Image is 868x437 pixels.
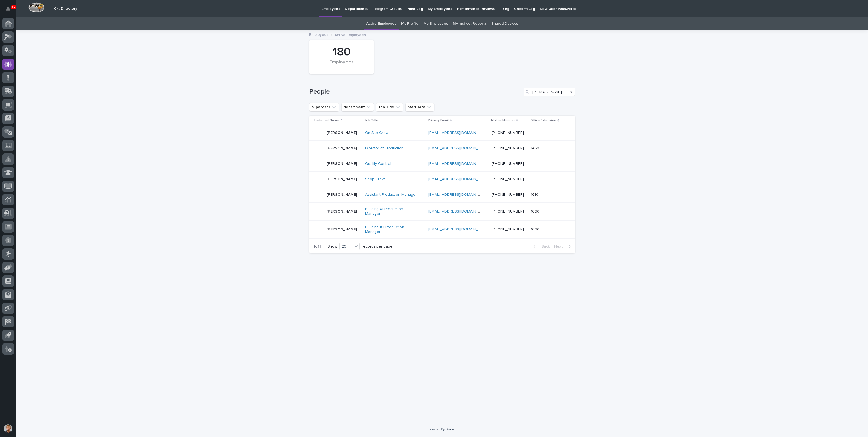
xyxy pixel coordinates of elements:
[7,7,14,15] div: Notifications17
[552,244,575,249] button: Next
[531,176,533,182] p: -
[428,146,490,150] a: [EMAIL_ADDRESS][DOMAIN_NAME]
[531,145,540,151] p: 1450
[376,103,403,111] button: Job Title
[309,203,575,221] tr: [PERSON_NAME]Building #1 Production Manager [EMAIL_ADDRESS][DOMAIN_NAME] [PHONE_NUMBER]10601060
[314,117,339,123] p: Preferred Name
[492,146,524,150] a: [PHONE_NUMBER]
[12,5,15,9] p: 17
[341,103,374,111] button: department
[365,131,388,135] a: On-Site Crew
[428,193,490,197] a: [EMAIL_ADDRESS][DOMAIN_NAME]
[529,244,552,249] button: Back
[327,244,337,249] p: Show
[531,130,533,135] p: -
[340,244,353,249] div: 20
[428,162,490,166] a: [EMAIL_ADDRESS][DOMAIN_NAME]
[327,131,357,135] p: [PERSON_NAME]
[2,3,14,15] button: Notifications
[309,125,575,141] tr: [PERSON_NAME]On-Site Crew [EMAIL_ADDRESS][DOMAIN_NAME] [PHONE_NUMBER]--
[327,177,357,182] p: [PERSON_NAME]
[327,209,357,214] p: [PERSON_NAME]
[309,240,325,253] p: 1 of 1
[309,156,575,172] tr: [PERSON_NAME]Quality Control [EMAIL_ADDRESS][DOMAIN_NAME] [PHONE_NUMBER]--
[327,192,357,197] p: [PERSON_NAME]
[309,172,575,187] tr: [PERSON_NAME]Shop Crew [EMAIL_ADDRESS][DOMAIN_NAME] [PHONE_NUMBER]--
[524,88,575,96] input: Search
[2,423,14,434] button: users-avatar
[428,117,449,123] p: Primary Email
[554,245,566,248] span: Next
[327,146,357,151] p: [PERSON_NAME]
[491,117,515,123] p: Mobile Number
[318,59,365,71] div: Employees
[362,244,392,249] p: records per page
[531,160,533,166] p: -
[492,227,524,231] a: [PHONE_NUMBER]
[492,162,524,166] a: [PHONE_NUMBER]
[365,192,417,197] a: Assistant Production Manager
[28,2,44,12] img: Workspace Logo
[428,227,490,231] a: [EMAIL_ADDRESS][DOMAIN_NAME]
[365,162,391,166] a: Quality Control
[492,193,524,197] a: [PHONE_NUMBER]
[327,227,357,232] p: [PERSON_NAME]
[531,226,541,232] p: 1660
[309,103,339,111] button: supervisor
[365,146,404,151] a: Director of Production
[491,17,518,30] a: Shared Devices
[309,187,575,203] tr: [PERSON_NAME]Assistant Production Manager [EMAIL_ADDRESS][DOMAIN_NAME] [PHONE_NUMBER]16101610
[428,428,456,431] a: Powered By Stacker
[492,210,524,213] a: [PHONE_NUMBER]
[309,88,521,96] h1: People
[530,117,556,123] p: Office Extension
[405,103,434,111] button: startDate
[318,45,365,59] div: 180
[538,245,550,248] span: Back
[327,162,357,166] p: [PERSON_NAME]
[428,131,490,135] a: [EMAIL_ADDRESS][DOMAIN_NAME]
[428,210,490,213] a: [EMAIL_ADDRESS][DOMAIN_NAME]
[492,177,524,181] a: [PHONE_NUMBER]
[365,207,419,216] a: Building #1 Production Manager
[423,17,448,30] a: My Employees
[334,31,366,37] p: Active Employees
[54,7,77,11] h2: 04. Directory
[365,117,378,123] p: Job Title
[365,177,385,182] a: Shop Crew
[401,17,419,30] a: My Profile
[309,220,575,239] tr: [PERSON_NAME]Building #4 Production Manager [EMAIL_ADDRESS][DOMAIN_NAME] [PHONE_NUMBER]16601660
[531,191,540,197] p: 1610
[309,31,328,37] a: Employees
[365,225,419,234] a: Building #4 Production Manager
[492,131,524,135] a: [PHONE_NUMBER]
[531,208,541,214] p: 1060
[453,17,486,30] a: My Indirect Reports
[309,141,575,156] tr: [PERSON_NAME]Director of Production [EMAIL_ADDRESS][DOMAIN_NAME] [PHONE_NUMBER]14501450
[366,17,396,30] a: Active Employees
[428,177,490,181] a: [EMAIL_ADDRESS][DOMAIN_NAME]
